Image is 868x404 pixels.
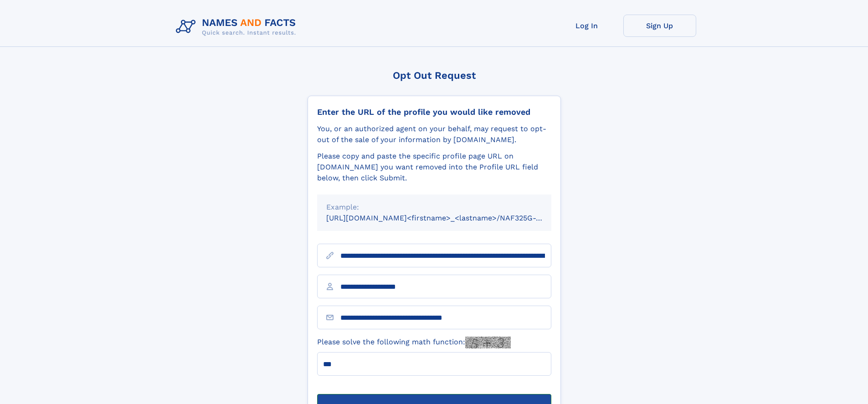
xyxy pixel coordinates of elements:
[550,15,623,37] a: Log In
[172,15,303,39] img: Logo Names and Facts
[317,151,551,184] div: Please copy and paste the specific profile page URL on [DOMAIN_NAME] you want removed into the Pr...
[326,214,569,222] small: [URL][DOMAIN_NAME]<firstname>_<lastname>/NAF325G-xxxxxxxx
[317,123,551,145] div: You, or an authorized agent on your behalf, may request to opt-out of the sale of your informatio...
[623,15,696,37] a: Sign Up
[308,70,561,81] div: Opt Out Request
[326,202,542,213] div: Example:
[317,107,551,117] div: Enter the URL of the profile you would like removed
[317,337,511,348] label: Please solve the following math function:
